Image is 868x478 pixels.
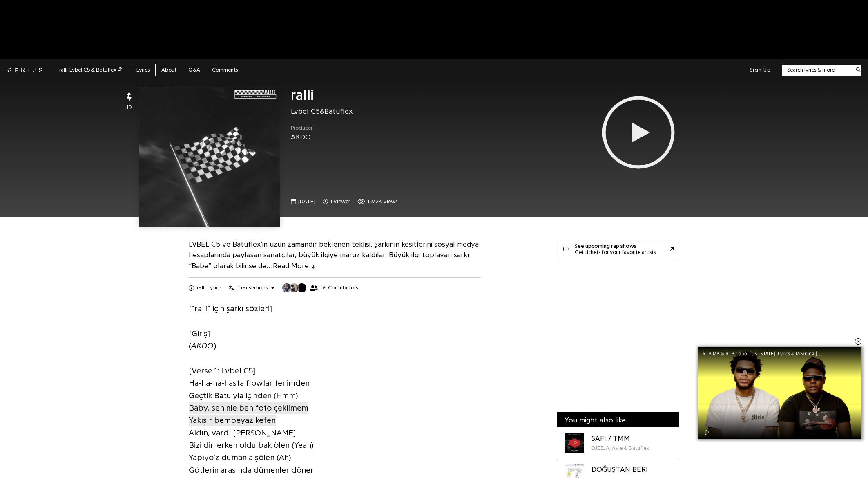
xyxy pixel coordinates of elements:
button: Translations [229,284,274,292]
iframe: primisNativeSkinFrame_SekindoSPlayer68bd4ba78960f [557,87,720,179]
a: About [156,64,183,76]
a: Batuflex [324,108,353,115]
a: Cover art for SAFI / TMM by DJEZJA, Avie & BatuflexSAFI / TMMDJEZJA, Avie & Batuflex [557,427,679,458]
span: 58 Contributors [321,285,358,291]
span: 197.2K views [367,197,397,206]
span: Translations [237,284,268,292]
i: AKDO [191,341,214,350]
span: [DATE] [298,197,315,206]
div: ralli - Lvbel C5 & Batuflex [59,65,122,74]
div: Get tickets for your favorite artists [575,249,656,255]
span: 19 [126,103,132,112]
span: ralli [291,88,314,102]
span: Read More [273,262,315,269]
img: Cover art for ralli by Lvbel C5 & Batuflex [139,87,279,227]
span: 1 viewer [323,197,350,206]
button: 58 Contributors [282,283,358,293]
a: Lvbel C5 [291,108,320,115]
div: You might also like [557,413,679,427]
a: AKDO [291,133,311,141]
a: Baby, seninle ben foto çekilmemYakışır bembeyaz kefen [189,402,308,427]
a: Lyrics [131,64,156,76]
input: Search lyrics & more [782,66,851,74]
div: See upcoming rap shows [575,243,656,249]
span: 1 viewer [330,197,350,206]
h2: ralli Lyrics [197,284,221,292]
span: Producer [291,124,312,132]
a: LVBEL C5 ve Batuflex'in uzun zamandır beklenen teklisi. Şarkının kesitlerini sosyal medya hesapla... [189,240,479,270]
span: Baby, seninle ben foto çekilmem Yakışır bembeyaz kefen [189,402,308,426]
a: Comments [206,64,244,76]
div: & [291,106,546,117]
div: DJEZJA, Avie & Batuflex [591,444,649,452]
div: SAFI / TMM [591,433,649,444]
div: RTB MB & RTB Capo '[US_STATE]' Lyrics & Meaning | Genius Verified [703,351,829,356]
button: Sign Up [750,66,771,74]
div: Cover art for SAFI / TMM by DJEZJA, Avie & Batuflex [565,433,584,453]
span: 197,164 views [357,197,397,206]
a: See upcoming rap showsGet tickets for your favorite artists [557,239,679,259]
a: Q&A [183,64,206,76]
